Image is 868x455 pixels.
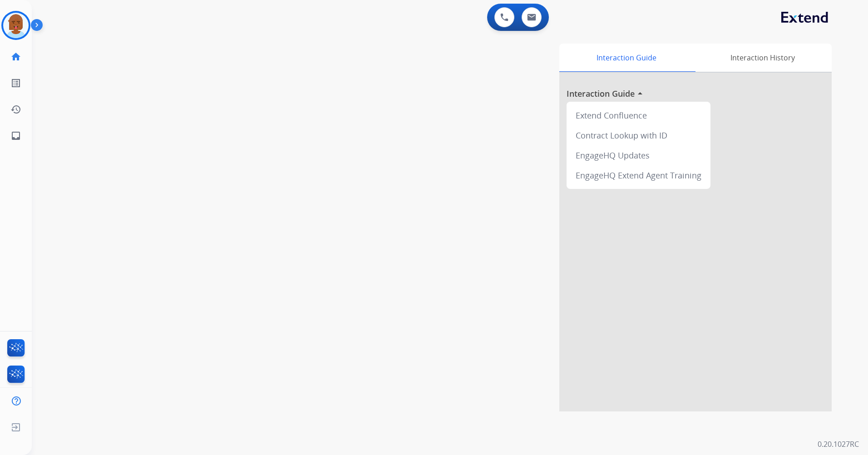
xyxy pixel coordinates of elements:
[3,13,29,38] img: avatar
[693,44,832,72] div: Interaction History
[10,51,21,62] mat-icon: home
[10,104,21,115] mat-icon: history
[570,105,707,125] div: Extend Confluence
[818,439,859,450] p: 0.20.1027RC
[559,44,693,72] div: Interaction Guide
[570,145,707,165] div: EngageHQ Updates
[570,125,707,145] div: Contract Lookup with ID
[10,78,21,89] mat-icon: list_alt
[10,130,21,141] mat-icon: inbox
[570,165,707,185] div: EngageHQ Extend Agent Training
